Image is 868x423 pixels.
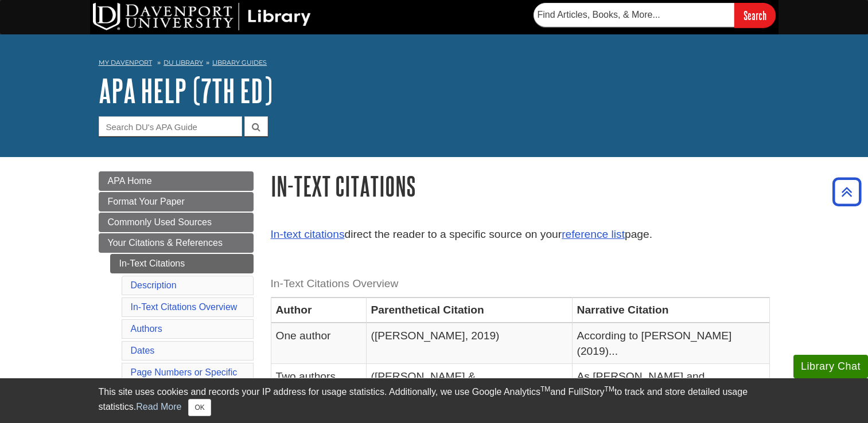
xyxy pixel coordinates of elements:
span: APA Home [108,176,152,186]
span: Format Your Paper [108,197,185,206]
a: Dates [131,346,155,355]
span: Your Citations & References [108,238,223,248]
a: Page Numbers or Specific Parts [131,367,238,391]
a: In-text citations [271,228,345,240]
th: Narrative Citation [572,297,769,323]
img: DU Library [93,3,311,30]
a: Your Citations & References [99,233,254,253]
a: APA Help (7th Ed) [99,73,273,108]
input: Find Articles, Books, & More... [534,3,734,27]
button: Close [188,399,211,416]
td: As [PERSON_NAME] and [PERSON_NAME] (2018) say... [572,364,769,405]
a: Read More [136,402,181,412]
a: Back to Top [828,184,865,199]
th: Author [271,297,366,323]
a: Commonly Used Sources [99,213,254,232]
td: Two authors [271,364,366,405]
sup: TM [605,385,614,393]
a: Authors [131,324,162,334]
td: One author [271,323,366,364]
button: Library Chat [793,355,868,378]
td: ([PERSON_NAME] & [PERSON_NAME], 2018) [366,364,572,405]
div: This site uses cookies and records your IP address for usage statistics. Additionally, we use Goo... [99,385,770,416]
a: DU Library [164,58,203,66]
th: Parenthetical Citation [366,297,572,323]
a: My Davenport [99,58,152,68]
td: ([PERSON_NAME], 2019) [366,323,572,364]
a: Format Your Paper [99,192,254,211]
a: Description [131,280,177,290]
a: APA Home [99,171,254,191]
td: According to [PERSON_NAME] (2019)... [572,323,769,364]
input: Search [734,3,776,28]
a: In-Text Citations Overview [131,302,238,312]
caption: In-Text Citations Overview [271,271,770,297]
a: Library Guides [212,58,267,66]
h1: In-Text Citations [271,171,770,201]
form: Searches DU Library's articles, books, and more [534,3,776,28]
input: Search DU's APA Guide [99,116,242,136]
span: Commonly Used Sources [108,217,212,227]
sup: TM [540,385,550,393]
a: In-Text Citations [110,254,254,273]
nav: breadcrumb [99,55,770,73]
p: direct the reader to a specific source on your page. [271,226,770,243]
a: reference list [562,228,625,240]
